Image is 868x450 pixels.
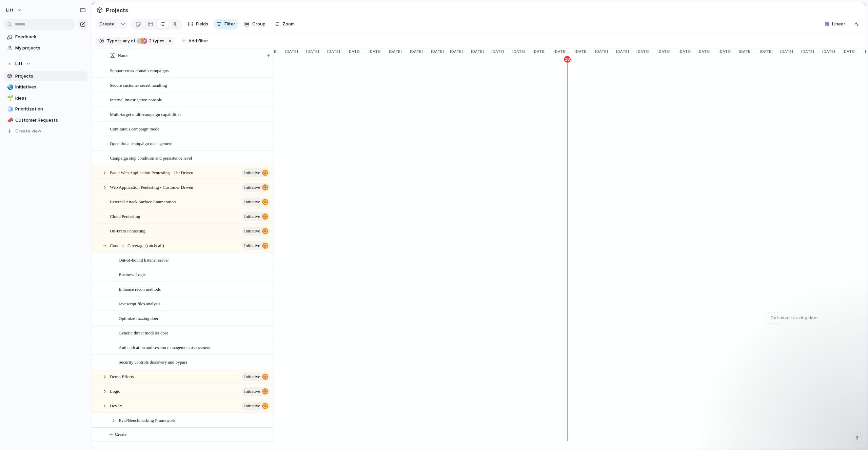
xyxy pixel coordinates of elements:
button: Add filter [178,36,212,46]
span: Type [107,38,117,44]
span: initiative [244,241,260,250]
span: Business Logic [119,270,146,278]
span: Create view [15,128,41,135]
button: 🌏 [6,84,13,90]
button: initiative [242,212,270,221]
a: 🌏Initiatives [3,82,88,92]
div: 28 [564,56,571,63]
span: Create [99,21,115,27]
button: Filter [214,19,238,29]
a: 🧊Prioritization [3,104,88,114]
span: Basic Web Application Pentesting - Litt Driven [110,168,193,176]
span: [DATE] [674,49,693,55]
span: [DATE] [487,49,506,55]
span: [DATE] [508,49,527,55]
span: [DATE] [612,49,631,55]
button: 📣 [6,117,13,124]
a: 📣Customer Requests [3,115,88,125]
button: initiative [242,183,270,192]
button: 🧊 [6,106,13,112]
span: Zoom [282,21,295,27]
span: [DATE] [632,49,651,55]
span: Authentication and session management assessment [119,343,211,351]
span: initiative [244,226,260,236]
span: [DATE] [323,49,342,55]
button: Create [95,19,118,29]
div: 📣 [7,116,12,124]
span: [DATE] [756,49,775,55]
a: 🌱Ideas [3,93,88,103]
span: DevEx [110,402,122,409]
button: 3 types [136,37,166,45]
span: [DATE] [839,49,857,55]
button: initiative [242,198,270,206]
a: My projects [3,43,88,53]
span: [DATE] [818,49,837,55]
span: Out-of-bound listener server [119,256,169,264]
span: Prioritization [15,106,86,112]
span: [DATE] [364,49,383,55]
button: Create [99,428,284,442]
button: 🌱 [6,95,13,102]
span: [DATE] [591,49,610,55]
span: Initiatives [15,84,86,90]
button: Linear [822,19,848,29]
span: [DATE] [693,49,712,55]
span: [DATE] [776,49,795,55]
span: Linear [832,21,845,27]
span: Logic [110,387,120,395]
span: [DATE] [302,49,321,55]
span: External Attack Surface Enumeration [110,198,176,205]
span: Projects [104,4,130,16]
span: types [147,38,164,44]
span: [DATE] [446,49,465,55]
span: [DATE] [653,49,672,55]
button: Fields [185,19,211,29]
span: [DATE] [406,49,425,55]
a: Projects [3,71,88,81]
span: Feedback [15,34,86,40]
span: initiative [244,387,260,396]
span: [DATE] [571,49,590,55]
span: Continuous campaign mode [110,125,159,132]
span: Add filter [189,38,208,44]
span: Operational campaign management [110,139,173,147]
span: Filter [224,21,235,27]
span: [DATE] [797,49,816,55]
span: Litt [6,7,14,14]
span: Create [115,431,126,438]
span: Web Application Pentesting - Customer Driven [110,183,193,191]
div: 🧊 [7,105,12,113]
span: any of [122,38,135,44]
a: Optimize fuzzing doer [770,313,778,323]
span: [DATE] [550,49,569,55]
span: [DATE] [714,49,733,55]
span: Support cross-domain campaigns [110,66,169,74]
span: Campaign stop condition and persistence level [110,154,192,162]
span: Group [252,21,265,27]
button: isany of [117,37,136,45]
span: initiative [244,372,260,382]
span: Ideas [15,95,86,102]
div: 🌱 [7,94,12,102]
button: initiative [242,241,270,250]
button: initiative [242,168,270,177]
span: Customer Requests [15,117,86,124]
span: [DATE] [281,49,300,55]
span: initiative [244,212,260,221]
span: Cloud Pentesting [110,212,140,220]
span: [DATE] [467,49,486,55]
button: Group [241,19,269,29]
span: [DATE] [529,49,548,55]
span: Demo Efforts [110,372,134,380]
span: Optimize fuzzing doer [119,314,158,322]
span: Projects [15,73,86,80]
span: Multi-target multi-campaign capabilities [110,110,181,118]
span: Litt [15,60,23,67]
button: Create view [3,126,88,136]
span: On-Prem Pentesting [110,227,145,234]
button: Zoom [272,19,297,29]
span: initiative [244,168,260,178]
button: Litt [3,5,25,16]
